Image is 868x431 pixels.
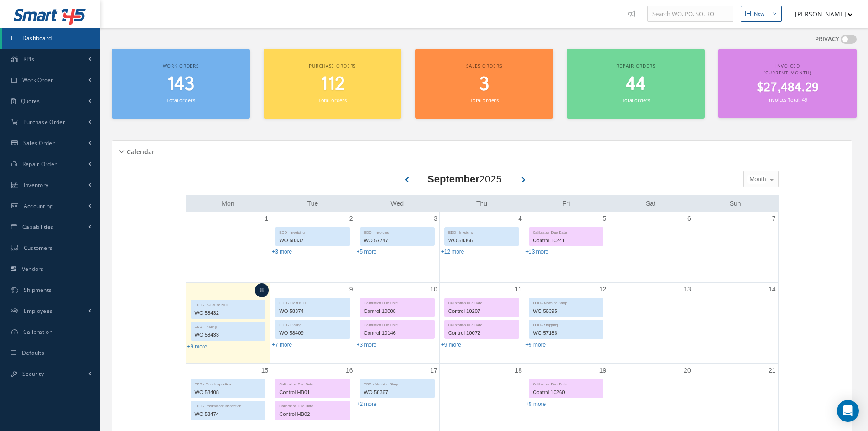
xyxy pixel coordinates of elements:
[524,212,608,283] td: September 5, 2025
[360,306,434,317] div: Control 10008
[264,49,402,119] a: Purchase orders 112 Total orders
[754,10,764,18] div: New
[626,72,646,98] span: 44
[360,228,434,235] div: EDD - Invoicing
[166,97,195,104] small: Total orders
[275,228,349,235] div: EDD - Invoicing
[275,401,349,409] div: Calibration Due Date
[270,212,355,283] td: September 2, 2025
[22,349,44,357] span: Defaults
[344,364,355,377] a: September 16, 2025
[529,306,603,317] div: WO 56395
[529,328,603,338] div: WO 57186
[21,97,40,105] span: Quotes
[360,298,434,306] div: Calibration Due Date
[191,322,265,330] div: EDD - Plating
[686,212,693,225] a: September 6, 2025
[357,401,377,407] a: Show 2 more events
[647,6,733,22] input: Search WO, PO, SO, RO
[693,212,777,283] td: September 7, 2025
[529,320,603,328] div: EDD - Shipping
[220,198,236,209] a: Monday
[23,55,34,63] span: KPIs
[529,235,603,246] div: Control 10241
[306,198,320,209] a: Tuesday
[360,379,434,387] div: EDD - Machine Shop
[24,181,49,189] span: Inventory
[529,379,603,387] div: Calibration Due Date
[355,282,439,364] td: September 10, 2025
[767,364,778,377] a: September 21, 2025
[24,307,53,315] span: Employees
[22,34,52,42] span: Dashboard
[598,283,608,296] a: September 12, 2025
[260,364,270,377] a: September 15, 2025
[348,283,355,296] a: September 9, 2025
[191,330,265,340] div: WO 58433
[757,79,819,97] span: $27,484.29
[622,97,650,104] small: Total orders
[275,320,349,328] div: EDD - Plating
[524,282,608,364] td: September 12, 2025
[318,97,347,104] small: Total orders
[191,401,265,409] div: EDD - Preliminary Inspection
[427,171,502,187] div: 2025
[24,244,53,252] span: Customers
[598,364,608,377] a: September 19, 2025
[24,286,52,294] span: Shipments
[767,283,778,296] a: September 14, 2025
[529,387,603,398] div: Control 10260
[786,5,853,23] button: [PERSON_NAME]
[441,342,461,348] a: Show 9 more events
[360,320,434,328] div: Calibration Due Date
[439,282,524,364] td: September 11, 2025
[24,202,53,210] span: Accounting
[470,97,498,104] small: Total orders
[348,212,355,225] a: September 2, 2025
[275,328,349,338] div: WO 58409
[275,298,349,306] div: EDD - Field NDT
[272,249,292,255] a: Show 3 more events
[682,364,693,377] a: September 20, 2025
[815,35,839,44] label: PRIVACY
[360,328,434,338] div: Control 10146
[428,364,439,377] a: September 17, 2025
[191,387,265,398] div: WO 58408
[357,249,377,255] a: Show 5 more events
[191,300,265,308] div: EDD - In-House NDT
[479,72,489,98] span: 3
[718,49,857,118] a: Invoiced (Current Month) $27,484.29 Invoices Total: 49
[163,62,199,69] span: Work orders
[275,387,349,398] div: Control HB01
[513,283,524,296] a: September 11, 2025
[445,298,519,306] div: Calibration Due Date
[191,409,265,420] div: WO 58474
[263,212,270,225] a: September 1, 2025
[529,298,603,306] div: EDD - Machine Shop
[167,72,194,98] span: 143
[474,198,489,209] a: Thursday
[124,145,155,156] h5: Calendar
[445,235,519,246] div: WO 58366
[445,320,519,328] div: Calibration Due Date
[415,49,553,119] a: Sales orders 3 Total orders
[525,249,549,255] a: Show 13 more events
[466,62,502,69] span: Sales orders
[112,49,250,119] a: Work orders 143 Total orders
[187,343,208,350] a: Show 9 more events
[567,49,705,119] a: Repair orders 44 Total orders
[608,282,693,364] td: September 13, 2025
[644,198,657,209] a: Saturday
[22,370,44,378] span: Security
[275,306,349,317] div: WO 58374
[360,235,434,246] div: WO 57747
[272,342,292,348] a: Show 7 more events
[516,212,524,225] a: September 4, 2025
[768,96,807,103] small: Invoices Total: 49
[191,379,265,387] div: EDD - Final Inspection
[445,328,519,338] div: Control 10072
[428,283,439,296] a: September 10, 2025
[608,212,693,283] td: September 6, 2025
[2,28,100,49] a: Dashboard
[525,401,546,407] a: Show 9 more events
